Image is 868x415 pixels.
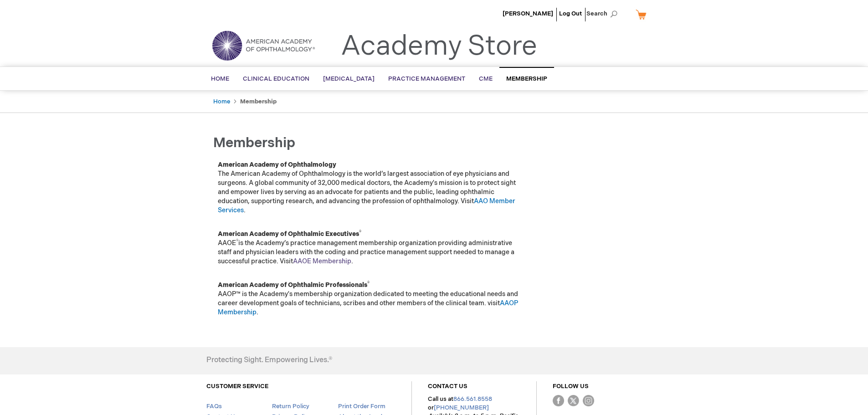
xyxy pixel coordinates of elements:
[434,404,489,411] a: [PHONE_NUMBER]
[553,395,564,406] img: Facebook
[243,75,309,82] span: Clinical Education
[206,356,332,364] h4: Protecting Sight. Empowering Lives.®
[206,383,268,390] a: CUSTOMER SERVICE
[218,230,361,238] strong: American Academy of Ophthalmic Executives
[206,403,222,410] a: FAQs
[583,395,594,406] img: instagram
[211,75,229,82] span: Home
[218,281,523,317] p: AAOP™ is the Academy's membership organization dedicated to meeting the educational needs and car...
[218,230,523,266] p: AAOE is the Academy’s practice management membership organization providing administrative staff ...
[240,98,277,105] strong: Membership
[479,75,493,82] span: CME
[323,75,375,82] span: [MEDICAL_DATA]
[218,281,370,289] strong: American Academy of Ophthalmic Professionals
[213,135,295,151] span: Membership
[218,160,523,215] p: The American Academy of Ophthalmology is the world’s largest association of eye physicians and su...
[553,383,589,390] a: FOLLOW US
[586,5,621,23] span: Search
[559,10,582,17] a: Log Out
[213,98,230,105] a: Home
[341,30,537,63] a: Academy Store
[218,161,336,169] strong: American Academy of Ophthalmology
[236,239,238,244] sup: ®
[293,257,351,265] a: AAOE Membership
[338,403,385,410] a: Print Order Form
[506,75,547,82] span: Membership
[359,230,361,235] sup: ®
[367,281,370,286] sup: ®
[272,403,309,410] a: Return Policy
[453,395,492,403] a: 866.561.8558
[568,395,579,406] img: Twitter
[503,10,553,17] a: [PERSON_NAME]
[388,75,465,82] span: Practice Management
[428,383,467,390] a: CONTACT US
